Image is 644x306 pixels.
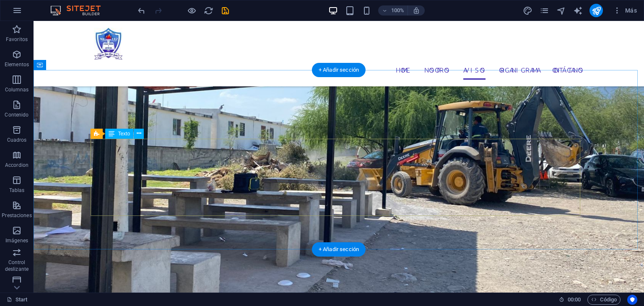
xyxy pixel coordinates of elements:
[413,7,420,14] i: Al redimensionar, ajustar el nivel de zoom automáticamente para ajustarse al dispositivo elegido.
[221,6,230,16] i: Guardar (Ctrl+S)
[591,295,617,305] span: Código
[559,295,581,305] h6: Tiempo de la sesión
[5,162,29,169] p: Accordion
[523,6,532,16] i: Diseño (Ctrl+Alt+Y)
[556,6,566,16] i: Navegador
[312,242,366,257] div: + Añadir sección
[5,61,29,68] p: Elementos
[391,5,404,16] h6: 100%
[312,63,366,77] div: + Añadir sección
[48,5,111,16] img: Editor Logo
[2,212,31,219] p: Prestaciones
[6,36,28,43] p: Favoritos
[574,296,575,303] span: :
[539,5,549,16] button: pages
[220,5,230,16] button: save
[627,295,637,305] button: Usercentrics
[5,237,28,244] p: Imágenes
[136,5,146,16] button: undo
[540,6,549,16] i: Páginas (Ctrl+Alt+S)
[378,5,408,16] button: 100%
[556,5,566,16] button: navigator
[5,86,29,93] p: Columnas
[610,4,640,17] button: Más
[9,187,25,194] p: Tablas
[203,5,213,16] button: reload
[204,6,213,16] i: Volver a cargar página
[137,6,146,16] i: Deshacer: Cambiar imagen (Ctrl+Z)
[592,6,601,16] i: Publicar
[7,137,27,143] p: Cuadros
[5,112,29,118] p: Contenido
[613,6,637,15] span: Más
[573,6,583,16] i: AI Writer
[587,295,621,305] button: Código
[522,5,532,16] button: design
[187,5,197,16] button: Haz clic para salir del modo de previsualización y seguir editando
[7,295,28,305] a: Haz clic para cancelar la selección y doble clic para abrir páginas
[118,131,130,136] span: Texto
[589,4,603,17] button: publish
[573,5,583,16] button: text_generator
[568,295,581,305] span: 00 00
